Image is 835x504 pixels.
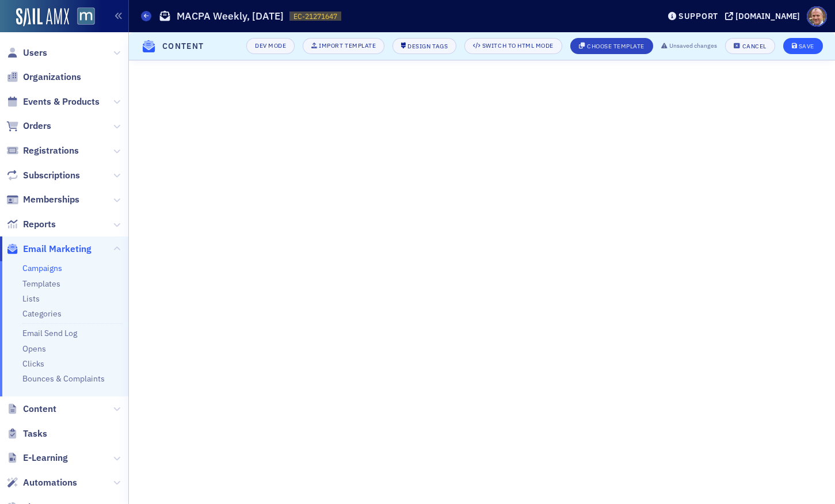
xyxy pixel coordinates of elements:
[6,193,79,206] a: Memberships
[6,96,100,108] a: Events & Products
[23,47,47,59] span: Users
[162,40,204,52] h4: Content
[407,43,448,49] div: Design Tags
[23,144,79,157] span: Registrations
[807,6,827,26] span: Profile
[725,12,804,20] button: [DOMAIN_NAME]
[319,43,376,49] div: Import Template
[293,12,337,21] span: EC-21271647
[22,308,62,319] a: Categories
[6,476,77,489] a: Automations
[23,120,51,132] span: Orders
[6,120,51,132] a: Orders
[22,343,46,354] a: Opens
[783,38,823,54] button: Save
[77,7,95,25] img: SailAMX
[6,71,81,83] a: Organizations
[6,47,47,59] a: Users
[23,243,91,255] span: Email Marketing
[303,38,384,54] button: Import Template
[6,243,91,255] a: Email Marketing
[6,452,68,464] a: E-Learning
[587,43,645,49] div: Choose Template
[23,218,56,231] span: Reports
[246,38,295,54] button: Dev Mode
[22,328,77,338] a: Email Send Log
[16,8,69,26] img: SailAMX
[23,452,68,464] span: E-Learning
[678,11,718,21] div: Support
[570,38,653,54] button: Choose Template
[742,43,767,49] div: Cancel
[799,43,814,49] div: Save
[23,71,81,83] span: Organizations
[392,38,456,54] button: Design Tags
[669,41,717,51] span: Unsaved changes
[177,9,284,23] h1: MACPA Weekly, [DATE]
[22,373,105,384] a: Bounces & Complaints
[23,427,47,440] span: Tasks
[22,293,40,304] a: Lists
[6,169,80,182] a: Subscriptions
[6,427,47,440] a: Tasks
[22,358,44,369] a: Clicks
[23,96,100,108] span: Events & Products
[6,218,56,231] a: Reports
[69,7,95,27] a: View Homepage
[23,403,56,415] span: Content
[22,278,60,289] a: Templates
[735,11,800,21] div: [DOMAIN_NAME]
[482,43,554,49] div: Switch to HTML Mode
[6,144,79,157] a: Registrations
[6,403,56,415] a: Content
[23,193,79,206] span: Memberships
[23,169,80,182] span: Subscriptions
[464,38,562,54] button: Switch to HTML Mode
[23,476,77,489] span: Automations
[725,38,775,54] button: Cancel
[22,263,62,273] a: Campaigns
